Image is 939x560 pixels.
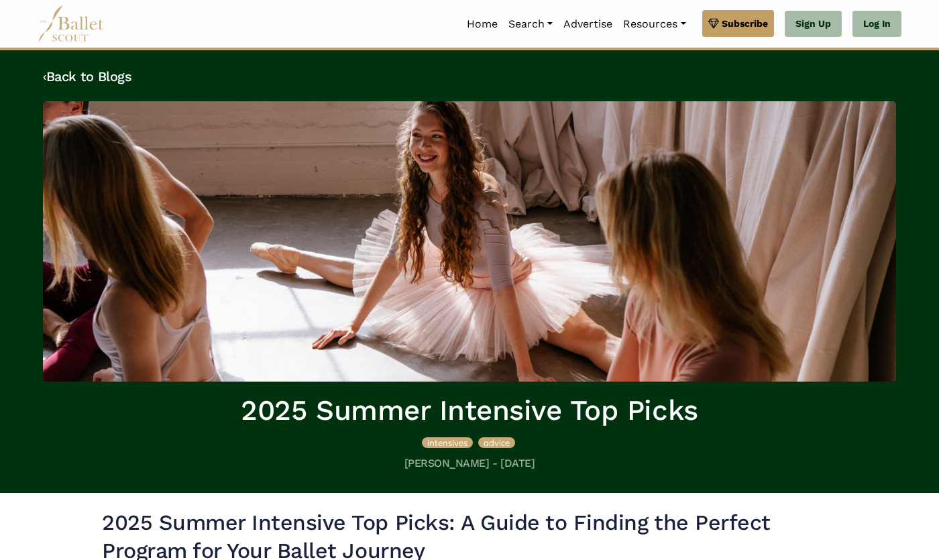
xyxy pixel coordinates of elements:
span: Subscribe [722,16,768,31]
span: advice [484,437,510,448]
a: Search [503,10,558,38]
h1: 2025 Summer Intensive Top Picks [43,392,896,429]
a: Resources [618,10,691,38]
span: intensives [427,437,467,448]
a: Log In [852,11,901,38]
code: ‹ [43,68,46,85]
a: intensives [422,435,476,449]
h5: [PERSON_NAME] - [DATE] [43,457,896,471]
a: Home [461,10,503,38]
img: header_image.img [43,101,896,382]
a: advice [478,435,515,449]
a: ‹Back to Blogs [43,68,131,85]
a: Sign Up [785,11,842,38]
a: Advertise [558,10,618,38]
a: Subscribe [702,10,774,37]
img: gem.svg [708,16,719,31]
